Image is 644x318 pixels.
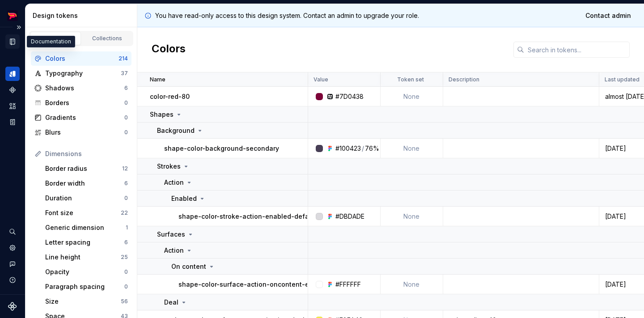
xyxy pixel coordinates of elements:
[335,92,364,101] div: #7D0438
[121,70,128,77] div: 37
[124,114,128,121] div: 0
[42,265,131,279] a: Opacity0
[42,294,131,309] a: Size56
[121,254,128,261] div: 25
[45,164,122,173] div: Border radius
[45,69,121,78] div: Typography
[31,51,131,66] a: Colors214
[45,282,124,291] div: Paragraph spacing
[31,125,131,140] a: Blurs0
[150,76,165,83] p: Name
[119,55,128,62] div: 214
[164,178,184,187] p: Action
[121,298,128,305] div: 56
[365,144,379,153] div: 76%
[524,42,630,58] input: Search in tokens...
[5,67,20,81] a: Design tokens
[124,85,128,92] div: 6
[580,8,637,24] a: Contact admin
[449,76,479,83] p: Description
[42,206,131,220] a: Font size22
[45,54,119,63] div: Colors
[397,76,424,83] p: Token set
[124,129,128,136] div: 0
[178,212,317,221] p: shape-color-stroke-action-enabled-default
[121,209,128,216] div: 22
[8,302,17,311] svg: Supernova Logo
[381,139,443,158] td: None
[150,110,174,119] p: Shapes
[7,10,18,21] img: c22002f0-c20a-4db5-8808-0be8483c155a.png
[362,144,364,153] div: /
[157,126,195,135] p: Background
[42,280,131,294] a: Paragraph spacing0
[381,275,443,294] td: None
[42,161,131,176] a: Border radius12
[45,238,124,247] div: Letter spacing
[31,96,131,110] a: Borders0
[5,34,20,49] a: Documentation
[31,81,131,95] a: Shadows6
[381,87,443,106] td: None
[155,11,419,20] p: You have read-only access to this design system. Contact an admin to upgrade your role.
[45,113,124,122] div: Gradients
[5,99,20,113] a: Assets
[585,11,631,20] span: Contact admin
[124,99,128,106] div: 0
[45,208,121,217] div: Font size
[45,84,124,93] div: Shadows
[314,76,328,83] p: Value
[335,144,361,153] div: #100423
[171,262,206,271] p: On content
[164,298,178,307] p: Deal
[164,144,279,153] p: shape-color-background-secondary
[5,257,20,271] button: Contact support
[42,176,131,191] a: Border width6
[45,297,121,306] div: Size
[45,98,124,107] div: Borders
[164,246,184,255] p: Action
[5,225,20,239] button: Search ⌘K
[124,239,128,246] div: 6
[85,35,130,42] div: Collections
[171,194,197,203] p: Enabled
[381,207,443,226] td: None
[42,250,131,264] a: Line height25
[45,223,126,232] div: Generic dimension
[45,128,124,137] div: Blurs
[45,267,124,276] div: Opacity
[5,241,20,255] a: Settings
[124,268,128,276] div: 0
[33,35,78,42] div: All tokens
[42,220,131,235] a: Generic dimension1
[126,224,128,231] div: 1
[31,110,131,125] a: Gradients0
[605,76,640,83] p: Last updated
[122,165,128,172] div: 12
[42,191,131,205] a: Duration0
[27,36,75,47] div: Documentation
[157,162,181,171] p: Strokes
[33,11,133,20] div: Design tokens
[42,235,131,250] a: Letter spacing6
[13,21,25,34] button: Expand sidebar
[124,283,128,290] div: 0
[45,194,124,203] div: Duration
[5,115,20,129] a: Storybook stories
[152,42,186,58] h2: Colors
[45,149,128,158] div: Dimensions
[124,180,128,187] div: 6
[335,280,361,289] div: #FFFFFF
[45,253,121,262] div: Line height
[178,280,331,289] p: shape-color-surface-action-oncontent-enabled
[5,83,20,97] a: Components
